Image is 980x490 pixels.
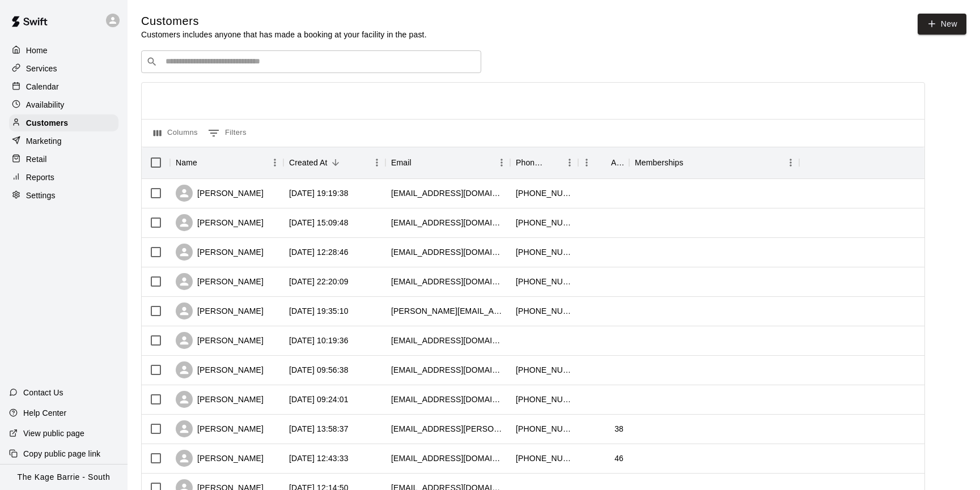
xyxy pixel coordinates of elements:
[578,154,595,171] button: Menu
[283,147,385,178] div: Created At
[684,155,699,171] button: Sort
[26,45,48,56] p: Home
[23,448,100,459] p: Copy public page link
[289,364,349,376] div: 2025-08-14 09:56:38
[328,155,343,171] button: Sort
[516,276,572,287] div: +16478218412
[368,154,385,171] button: Menu
[9,96,118,113] a: Availability
[170,147,283,178] div: Name
[614,423,623,434] div: 38
[26,99,65,110] p: Availability
[289,188,349,199] div: 2025-08-15 19:19:38
[9,187,118,204] a: Settings
[26,190,56,201] p: Settings
[176,450,264,467] div: [PERSON_NAME]
[391,453,504,464] div: l_close@yahoo.com
[289,453,349,464] div: 2025-08-12 12:43:33
[26,135,62,147] p: Marketing
[197,155,213,171] button: Sort
[516,246,572,258] div: +14169700547
[141,29,427,40] p: Customers includes anyone that has made a booking at your facility in the past.
[516,188,572,199] div: +17058907990
[391,364,504,376] div: kskmedia@outlook.com
[614,453,623,464] div: 46
[176,361,264,378] div: [PERSON_NAME]
[176,391,264,408] div: [PERSON_NAME]
[561,154,578,171] button: Menu
[176,332,264,349] div: [PERSON_NAME]
[918,14,966,35] a: New
[9,42,118,59] a: Home
[23,428,84,439] p: View public page
[578,147,629,178] div: Age
[385,147,510,178] div: Email
[516,305,572,317] div: +16476154160
[289,276,349,287] div: 2025-08-14 22:20:09
[516,217,572,228] div: +17055007659
[9,60,118,77] a: Services
[205,124,249,142] button: Show filters
[516,423,572,434] div: +19059527040
[510,147,578,178] div: Phone Number
[611,147,623,178] div: Age
[266,154,283,171] button: Menu
[141,14,427,29] h5: Customers
[545,155,561,171] button: Sort
[289,217,349,228] div: 2025-08-15 15:09:48
[391,246,504,258] div: sarahmckeown2000@yahoo.ca
[9,78,118,95] a: Calendar
[516,394,572,405] div: +16479604737
[23,387,63,398] p: Contact Us
[141,50,481,73] div: Search customers by name or email
[176,185,264,202] div: [PERSON_NAME]
[516,364,572,376] div: +16473091450
[635,147,684,178] div: Memberships
[151,124,201,142] button: Select columns
[289,335,349,346] div: 2025-08-14 10:19:36
[782,154,799,171] button: Menu
[391,276,504,287] div: claudiodiplacido@outlook.com
[9,169,118,186] a: Reports
[629,147,799,178] div: Memberships
[176,244,264,261] div: [PERSON_NAME]
[26,172,54,183] p: Reports
[176,273,264,290] div: [PERSON_NAME]
[289,423,349,434] div: 2025-08-13 13:58:37
[289,246,349,258] div: 2025-08-15 12:28:46
[493,154,510,171] button: Menu
[26,81,59,92] p: Calendar
[176,420,264,437] div: [PERSON_NAME]
[391,188,504,199] div: ccbreedon@gmail.com
[9,114,118,131] a: Customers
[26,154,47,165] p: Retail
[9,133,118,150] a: Marketing
[391,394,504,405] div: sutherland_19@hotmail.com
[176,302,264,319] div: [PERSON_NAME]
[289,394,349,405] div: 2025-08-14 09:24:01
[176,147,197,178] div: Name
[391,147,411,178] div: Email
[289,147,328,178] div: Created At
[516,147,545,178] div: Phone Number
[516,453,572,464] div: +17053313449
[9,151,118,168] a: Retail
[391,335,504,346] div: jcbadventures@gmail.com
[176,214,264,231] div: [PERSON_NAME]
[595,155,611,171] button: Sort
[391,305,504,317] div: chris-taryn@bell.net
[23,407,66,419] p: Help Center
[391,217,504,228] div: emmatownsen00606@gmail.com
[26,117,68,129] p: Customers
[18,471,111,483] p: The Kage Barrie - South
[289,305,349,317] div: 2025-08-14 19:35:10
